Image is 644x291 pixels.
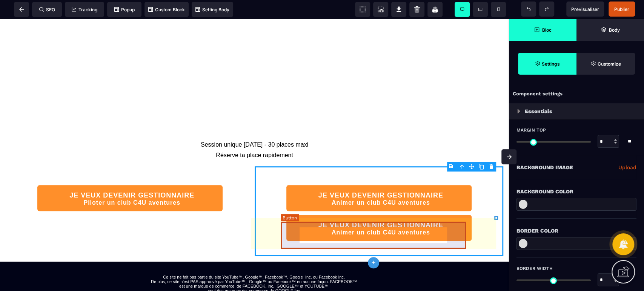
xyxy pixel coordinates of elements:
[195,7,229,12] span: Setting Body
[72,7,97,12] span: Tracking
[525,107,552,116] p: Essentials
[39,7,55,12] span: SEO
[571,6,599,12] span: Previsualiser
[286,196,472,222] button: JE VEUX DEVENIR GESTIONNAIREAnimer un club C4U aventures
[542,27,552,33] strong: Bloc
[516,163,573,172] p: Background Image
[286,166,472,192] button: JE VEUX DEVENIR GESTIONNAIREAnimer un club C4U aventures
[516,265,553,271] span: Border Width
[609,27,620,33] strong: Body
[598,61,621,67] strong: Customize
[542,61,560,67] strong: Settings
[516,187,636,196] div: Background Color
[516,127,546,133] span: Margin Top
[516,226,636,235] div: Border Color
[509,87,644,101] div: Component settings
[147,254,362,285] text: Ce site ne fait pas partie du site YouTube™, Google™, Facebook™, Google Inc. ou Facebook Inc. De ...
[148,7,185,12] span: Custom Block
[509,19,576,41] span: Open Blocks
[618,163,636,172] a: Upload
[518,53,576,75] span: Settings
[114,7,135,12] span: Popup
[614,6,629,12] span: Publier
[576,19,644,41] span: Open Layer Manager
[566,2,604,17] span: Preview
[37,166,223,192] button: JE VEUX DEVENIR GESTIONNAIREPiloter un club C4U aventures
[355,2,370,17] span: View components
[373,2,388,17] span: Screenshot
[576,53,635,75] span: Open Style Manager
[517,109,520,113] img: loading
